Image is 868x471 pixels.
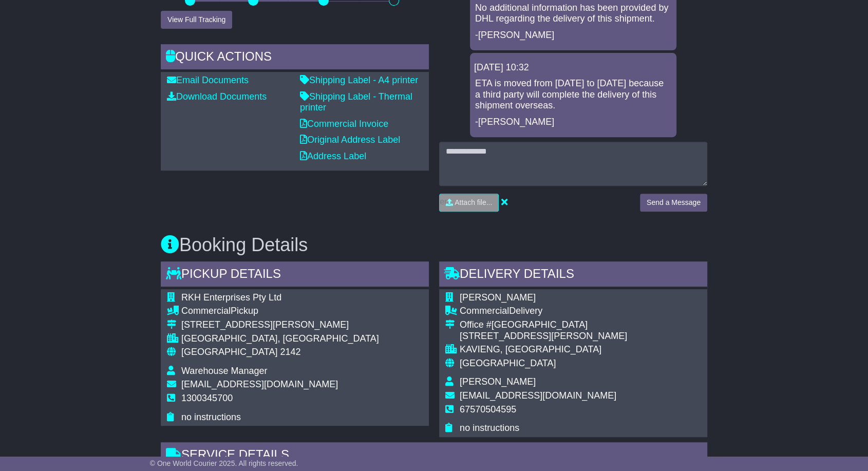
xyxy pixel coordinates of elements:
div: [STREET_ADDRESS][PERSON_NAME] [181,319,379,331]
div: Delivery [460,306,627,317]
a: Original Address Label [300,135,400,145]
span: [EMAIL_ADDRESS][DOMAIN_NAME] [460,390,616,401]
a: Shipping Label - A4 printer [300,75,418,85]
span: no instructions [181,412,241,422]
a: Address Label [300,151,366,161]
span: [PERSON_NAME] [460,376,536,387]
span: Commercial [181,306,231,316]
div: Pickup Details [161,261,429,289]
span: Warehouse Manager [181,366,267,376]
div: [DATE] 10:32 [474,62,672,73]
span: 1300345700 [181,393,233,403]
p: -[PERSON_NAME] [475,117,671,128]
span: no instructions [460,423,519,433]
p: No additional information has been provided by DHL regarding the delivery of this shipment. [475,3,671,25]
span: [GEOGRAPHIC_DATA] [181,347,277,357]
h3: Booking Details [161,235,707,255]
div: Quick Actions [161,44,429,72]
span: © One World Courier 2025. All rights reserved. [150,459,298,467]
div: KAVIENG, [GEOGRAPHIC_DATA] [460,344,627,355]
a: Commercial Invoice [300,119,388,129]
div: [STREET_ADDRESS][PERSON_NAME] [460,331,627,342]
div: [GEOGRAPHIC_DATA], [GEOGRAPHIC_DATA] [181,333,379,345]
span: [EMAIL_ADDRESS][DOMAIN_NAME] [181,379,338,389]
div: Pickup [181,306,379,317]
button: View Full Tracking [161,11,232,29]
button: Send a Message [640,194,707,212]
span: RKH Enterprises Pty Ltd [181,292,281,303]
div: Delivery Details [439,261,707,289]
a: Download Documents [167,91,267,102]
span: Commercial [460,306,509,316]
a: Email Documents [167,75,249,85]
a: Shipping Label - Thermal printer [300,91,412,113]
div: Office #[GEOGRAPHIC_DATA] [460,319,627,331]
span: [PERSON_NAME] [460,292,536,303]
p: -[PERSON_NAME] [475,30,671,41]
p: ETA is moved from [DATE] to [DATE] because a third party will complete the delivery of this shipm... [475,78,671,111]
span: 2142 [280,347,300,357]
div: Service Details [161,442,707,470]
span: 67570504595 [460,404,516,415]
span: [GEOGRAPHIC_DATA] [460,358,556,368]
